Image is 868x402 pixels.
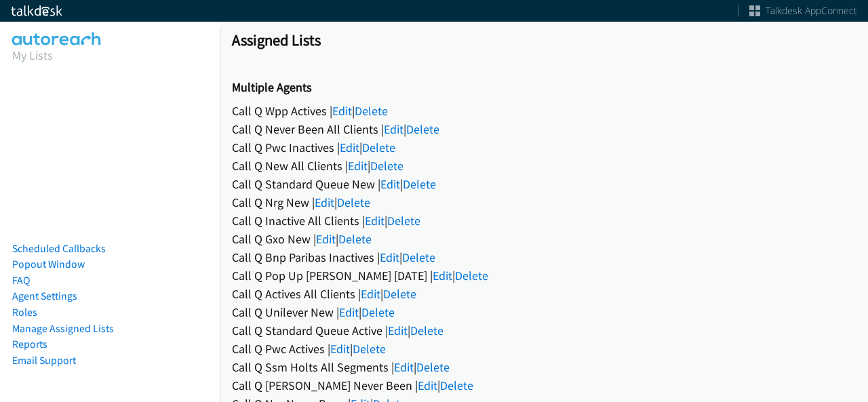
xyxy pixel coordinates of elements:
[353,341,386,357] a: Delete
[418,378,437,393] a: Edit
[348,158,368,174] a: Edit
[440,378,473,393] a: Delete
[338,231,372,247] a: Delete
[384,121,403,137] a: Edit
[232,120,856,138] div: Call Q Never Been All Clients | |
[339,304,359,320] a: Edit
[355,103,388,119] a: Delete
[232,193,856,212] div: Call Q Nrg New | |
[365,213,384,228] a: Edit
[337,195,370,210] a: Delete
[361,304,395,320] a: Delete
[12,242,106,255] a: Scheduled Callbacks
[749,4,857,18] a: Talkdesk AppConnect
[316,231,336,247] a: Edit
[388,323,408,338] a: Edit
[12,306,37,319] a: Roles
[387,213,420,228] a: Delete
[232,212,856,230] div: Call Q Inactive All Clients | |
[330,341,350,357] a: Edit
[12,47,53,63] a: My Lists
[315,195,334,210] a: Edit
[232,285,856,303] div: Call Q Actives All Clients | |
[232,358,856,376] div: Call Q Ssm Holts All Segments | |
[433,268,452,283] a: Edit
[402,249,435,265] a: Delete
[12,338,47,350] a: Reports
[232,376,856,395] div: Call Q [PERSON_NAME] Never Been | |
[12,258,85,270] a: Popout Window
[232,157,856,175] div: Call Q New All Clients | |
[12,322,114,335] a: Manage Assigned Lists
[12,289,77,302] a: Agent Settings
[361,286,380,302] a: Edit
[232,31,856,49] h1: Assigned Lists
[410,323,443,338] a: Delete
[12,274,30,287] a: FAQ
[383,286,416,302] a: Delete
[416,359,450,375] a: Delete
[403,176,436,192] a: Delete
[232,321,856,340] div: Call Q Standard Queue Active | |
[232,266,856,285] div: Call Q Pop Up [PERSON_NAME] [DATE] | |
[232,175,856,193] div: Call Q Standard Queue New | |
[370,158,403,174] a: Delete
[394,359,414,375] a: Edit
[232,303,856,321] div: Call Q Unilever New | |
[455,268,488,283] a: Delete
[232,80,856,96] h2: Multiple Agents
[232,102,856,120] div: Call Q Wpp Actives | |
[232,248,856,266] div: Call Q Bnp Paribas Inactives | |
[232,138,856,157] div: Call Q Pwc Inactives | |
[332,103,352,119] a: Edit
[380,249,399,265] a: Edit
[340,140,359,155] a: Edit
[362,140,395,155] a: Delete
[232,340,856,358] div: Call Q Pwc Actives | |
[406,121,439,137] a: Delete
[380,176,400,192] a: Edit
[12,354,76,367] a: Email Support
[232,230,856,248] div: Call Q Gxo New | |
